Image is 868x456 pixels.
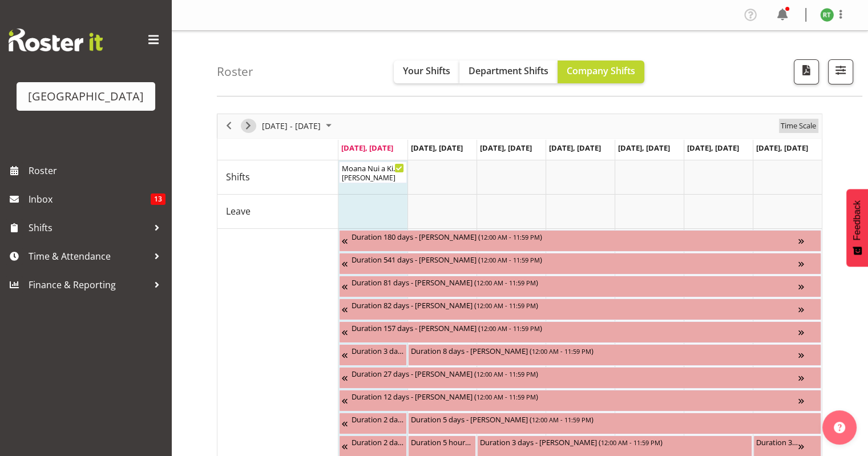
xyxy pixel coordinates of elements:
[226,204,251,218] span: Leave
[339,321,821,343] div: Unavailability"s event - Duration 157 days - Ailie Rundle Begin From Wednesday, September 24, 202...
[258,114,338,138] div: Sep 29 - Oct 05, 2025
[239,114,258,138] div: next period
[339,344,407,366] div: Unavailability"s event - Duration 3 days - Bobby-Lea Awhina Cassidy Begin From Friday, September ...
[756,436,798,447] div: Duration 3 days - [PERSON_NAME] ( )
[687,143,739,153] span: [DATE], [DATE]
[29,276,148,293] span: Finance & Reporting
[411,345,798,356] div: Duration 8 days - [PERSON_NAME] ( )
[477,392,536,401] span: 12:00 AM - 11:59 PM
[341,143,393,153] span: [DATE], [DATE]
[352,299,798,310] div: Duration 82 days - [PERSON_NAME] ( )
[29,248,148,265] span: Time & Attendance
[221,119,237,133] button: Previous
[567,64,635,77] span: Company Shifts
[226,170,250,184] span: Shifts
[828,59,853,84] button: Filter Shifts
[339,230,821,252] div: Unavailability"s event - Duration 180 days - Katrina Luca Begin From Friday, July 4, 2025 at 12:0...
[352,368,798,379] div: Duration 27 days - [PERSON_NAME] ( )
[846,189,868,267] button: Feedback - Show survey
[408,413,821,434] div: Unavailability"s event - Duration 5 days - Hanna Peters Begin From Tuesday, September 30, 2025 at...
[29,191,151,208] span: Inbox
[480,143,532,153] span: [DATE], [DATE]
[29,219,148,236] span: Shifts
[780,119,817,133] span: Time Scale
[411,436,473,447] div: Duration 5 hours - [PERSON_NAME] ( )
[601,438,660,447] span: 12:00 AM - 11:59 PM
[9,29,103,51] img: Rosterit website logo
[339,390,821,411] div: Unavailability"s event - Duration 12 days - Ruby Grace Begin From Saturday, September 27, 2025 at...
[408,344,821,366] div: Unavailability"s event - Duration 8 days - Amy Duncanson Begin From Tuesday, September 30, 2025 a...
[459,60,558,83] button: Department Shifts
[352,253,798,265] div: Duration 541 days - [PERSON_NAME] ( )
[481,232,540,241] span: 12:00 AM - 11:59 PM
[394,60,459,83] button: Your Shifts
[477,301,536,310] span: 12:00 AM - 11:59 PM
[352,322,798,333] div: Duration 157 days - [PERSON_NAME] ( )
[352,231,798,242] div: Duration 180 days - [PERSON_NAME] ( )
[352,345,404,356] div: Duration 3 days - [PERSON_NAME] Awhina [PERSON_NAME] ( )
[28,88,144,105] div: [GEOGRAPHIC_DATA]
[29,162,165,179] span: Roster
[477,278,536,287] span: 12:00 AM - 11:59 PM
[217,195,338,229] td: Leave resource
[339,367,821,389] div: Unavailability"s event - Duration 27 days - Caro Richards Begin From Saturday, September 27, 2025...
[403,64,450,77] span: Your Shifts
[352,436,404,447] div: Duration 2 days - [PERSON_NAME] ( )
[532,415,591,424] span: 12:00 AM - 11:59 PM
[532,346,591,356] span: 12:00 AM - 11:59 PM
[219,114,239,138] div: previous period
[481,324,540,333] span: 12:00 AM - 11:59 PM
[241,119,256,133] button: Next
[260,119,337,133] button: September 2025
[352,413,404,425] div: Duration 2 days - [PERSON_NAME] ( )
[339,162,407,183] div: Shifts"s event - Moana Nui a Kiwa Wānanga Cargo Shed Begin From Monday, September 29, 2025 at 8:1...
[779,119,818,133] button: Time Scale
[411,143,463,153] span: [DATE], [DATE]
[480,436,749,447] div: Duration 3 days - [PERSON_NAME] ( )
[852,200,862,240] span: Feedback
[352,276,798,288] div: Duration 81 days - [PERSON_NAME] ( )
[339,298,821,320] div: Unavailability"s event - Duration 82 days - David Fourie Begin From Wednesday, August 20, 2025 at...
[261,119,322,133] span: [DATE] - [DATE]
[549,143,601,153] span: [DATE], [DATE]
[834,422,845,433] img: help-xxl-2.png
[151,193,165,205] span: 13
[481,255,540,264] span: 12:00 AM - 11:59 PM
[820,8,834,22] img: richard-test10237.jpg
[411,413,818,425] div: Duration 5 days - [PERSON_NAME] ( )
[339,276,821,297] div: Unavailability"s event - Duration 81 days - Grace Cavell Begin From Thursday, July 17, 2025 at 12...
[342,173,404,183] div: [PERSON_NAME]
[477,369,536,378] span: 12:00 AM - 11:59 PM
[352,390,798,402] div: Duration 12 days - [PERSON_NAME] ( )
[794,59,819,84] button: Download a PDF of the roster according to the set date range.
[342,162,404,173] div: Moana Nui a Kiwa Wānanga Cargo Shed ( )
[217,160,338,195] td: Shifts resource
[339,253,821,275] div: Unavailability"s event - Duration 541 days - Thomas Bohanna Begin From Tuesday, July 8, 2025 at 1...
[618,143,670,153] span: [DATE], [DATE]
[217,65,253,78] h4: Roster
[558,60,644,83] button: Company Shifts
[339,413,407,434] div: Unavailability"s event - Duration 2 days - Aaron Smart Begin From Saturday, September 27, 2025 at...
[756,143,808,153] span: [DATE], [DATE]
[469,64,548,77] span: Department Shifts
